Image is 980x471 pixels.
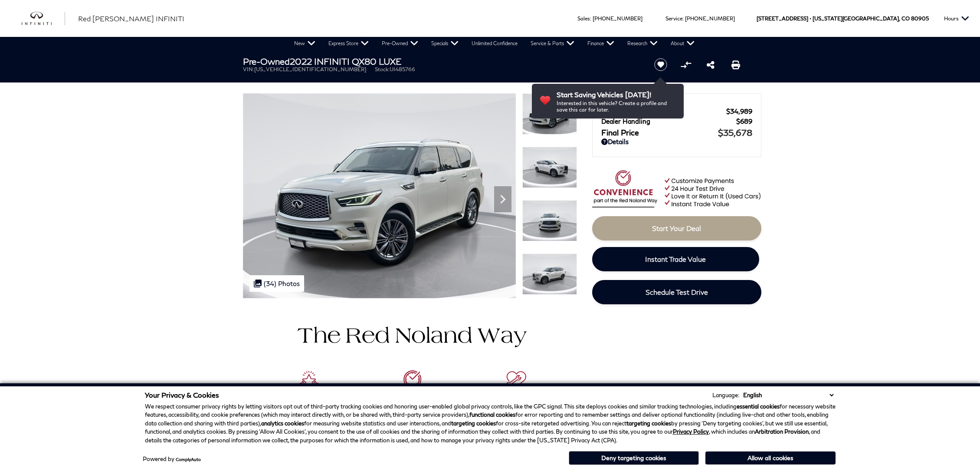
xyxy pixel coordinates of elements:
[593,15,642,22] a: [PHONE_NUMBER]
[22,12,65,26] img: INFINITI
[243,56,290,66] strong: Pre-Owned
[646,288,708,296] span: Schedule Test Drive
[569,451,699,465] button: Deny targeting cookies
[673,428,709,435] a: Privacy Policy
[524,37,581,50] a: Service & Parts
[469,411,515,418] strong: functional cookies
[601,107,752,115] a: Red [PERSON_NAME] $34,989
[601,117,752,125] a: Dealer Handling $689
[652,224,701,232] span: Start Your Deal
[243,93,516,298] img: Used 2022 Moonstone White INFINITI LUXE image 1
[243,66,254,72] span: VIN:
[592,247,759,271] a: Instant Trade Value
[494,186,511,212] div: Next
[621,37,664,50] a: Research
[757,15,929,22] a: [STREET_ADDRESS] • [US_STATE][GEOGRAPHIC_DATA], CO 80905
[145,391,219,399] span: Your Privacy & Cookies
[712,392,739,398] div: Language:
[737,403,780,410] strong: essential cookies
[682,15,684,22] span: :
[522,93,577,135] img: Used 2022 Moonstone White INFINITI LUXE image 1
[143,456,201,462] div: Powered by
[664,37,701,50] a: About
[685,15,735,22] a: [PHONE_NUMBER]
[522,147,577,188] img: Used 2022 Moonstone White INFINITI LUXE image 2
[601,138,752,145] a: Details
[645,255,706,263] span: Instant Trade Value
[261,420,304,427] strong: analytics cookies
[78,14,184,23] span: Red [PERSON_NAME] INFINITI
[590,15,591,22] span: :
[651,58,670,72] button: Save vehicle
[522,200,577,241] img: Used 2022 Moonstone White INFINITI LUXE image 3
[78,13,184,24] a: Red [PERSON_NAME] INFINITI
[425,37,465,50] a: Specials
[577,15,590,22] span: Sales
[705,451,836,464] button: Allow all cookies
[736,117,752,125] span: $689
[322,37,375,50] a: Express Store
[601,107,726,115] span: Red [PERSON_NAME]
[375,66,390,72] span: Stock:
[288,37,701,50] nav: Main Navigation
[707,59,715,70] a: Share this Pre-Owned 2022 INFINITI QX80 LUXE
[375,37,425,50] a: Pre-Owned
[601,128,718,137] span: Final Price
[726,107,752,115] span: $34,989
[390,66,415,72] span: UI485766
[601,117,736,125] span: Dealer Handling
[626,420,671,427] strong: targeting cookies
[22,12,65,26] a: infiniti
[254,66,366,72] span: [US_VEHICLE_IDENTIFICATION_NUMBER]
[731,59,740,70] a: Print this Pre-Owned 2022 INFINITI QX80 LUXE
[243,56,640,66] h1: 2022 INFINITI QX80 LUXE
[288,37,322,50] a: New
[249,275,304,292] div: (34) Photos
[665,15,682,22] span: Service
[592,216,761,240] a: Start Your Deal
[451,420,496,427] strong: targeting cookies
[718,127,752,138] span: $35,678
[601,127,752,138] a: Final Price $35,678
[465,37,524,50] a: Unlimited Confidence
[176,457,201,462] a: ComplyAuto
[679,58,692,71] button: Compare vehicle
[145,402,836,445] p: We respect consumer privacy rights by letting visitors opt out of third-party tracking cookies an...
[581,37,621,50] a: Finance
[592,280,761,304] a: Schedule Test Drive
[522,254,577,295] img: Used 2022 Moonstone White INFINITI LUXE image 4
[755,428,809,435] strong: Arbitration Provision
[741,391,836,399] select: Language Select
